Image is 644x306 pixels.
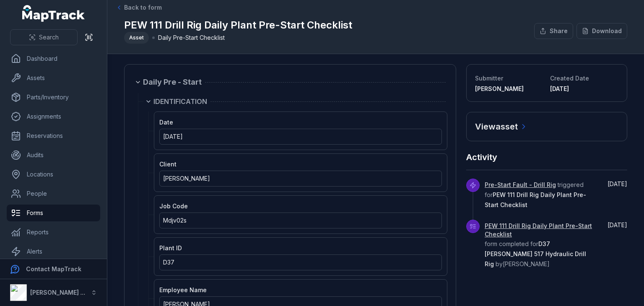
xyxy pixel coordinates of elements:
[7,185,100,202] a: People
[7,108,100,125] a: Assignments
[7,243,100,260] a: Alerts
[466,151,497,163] h2: Activity
[124,18,352,32] h1: PEW 111 Drill Rig Daily Plant Pre-Start Checklist
[485,222,595,267] span: form completed for by [PERSON_NAME]
[7,205,100,221] a: Forms
[163,259,174,266] span: D37
[159,202,188,210] span: Job Code
[7,70,100,86] a: Assets
[475,121,518,132] h2: View asset
[30,289,99,296] strong: [PERSON_NAME] Group
[485,240,586,267] span: D37 [PERSON_NAME] 517 Hydraulic Drill Rig
[7,147,100,163] a: Audits
[550,75,589,82] span: Created Date
[7,50,100,67] a: Dashboard
[22,5,85,22] a: MapTrack
[475,85,524,92] span: [PERSON_NAME]
[485,181,556,189] a: Pre-Start Fault - Drill Rig
[534,23,573,39] button: Share
[26,265,81,272] strong: Contact MapTrack
[39,33,59,41] span: Search
[10,29,78,45] button: Search
[7,89,100,106] a: Parts/Inventory
[475,75,503,82] span: Submitter
[116,3,162,12] a: Back to form
[163,217,187,224] span: Mdjv02s
[143,76,202,88] span: Daily Pre - Start
[153,96,207,106] span: IDENTIFICATION
[485,181,586,208] span: triggered for
[485,191,586,208] span: PEW 111 Drill Rig Daily Plant Pre-Start Checklist
[124,3,162,12] span: Back to form
[475,121,528,132] a: Viewasset
[608,180,627,187] span: [DATE]
[159,286,207,293] span: Employee Name
[159,161,177,168] span: Client
[163,175,210,182] span: [PERSON_NAME]
[608,221,627,228] time: 10/3/2025, 9:11:51 AM
[608,180,627,187] time: 10/3/2025, 9:11:51 AM
[7,166,100,183] a: Locations
[485,222,595,239] a: PEW 111 Drill Rig Daily Plant Pre-Start Checklist
[163,133,183,140] time: 10/3/2025, 12:00:00 AM
[7,127,100,144] a: Reservations
[7,224,100,241] a: Reports
[163,133,183,140] span: [DATE]
[550,85,569,92] span: [DATE]
[576,23,627,39] button: Download
[158,34,225,42] span: Daily Pre-Start Checklist
[550,85,569,92] time: 10/3/2025, 9:11:51 AM
[159,244,182,252] span: Plant ID
[159,119,173,126] span: Date
[124,32,149,44] div: Asset
[608,221,627,228] span: [DATE]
